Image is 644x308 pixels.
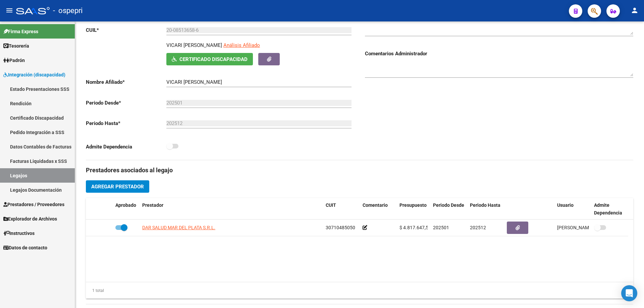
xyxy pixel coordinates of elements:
[86,287,104,294] div: 1 total
[397,198,430,220] datatable-header-cell: Presupuesto
[591,198,628,220] datatable-header-cell: Admite Dependencia
[91,184,144,190] span: Agregar Prestador
[3,28,38,35] span: Firma Express
[363,202,388,208] span: Comentario
[115,202,136,208] span: Aprobado
[86,26,166,34] p: CUIL
[86,166,633,175] h3: Prestadores asociados al legajo
[86,78,166,86] p: Nombre Afiliado
[631,6,639,14] mat-icon: person
[86,180,149,193] button: Agregar Prestador
[433,225,449,230] span: 202501
[3,230,35,237] span: Instructivos
[142,225,215,230] span: DAR SALUD MAR DEL PLATA S.R.L.
[470,225,486,230] span: 202512
[365,50,633,57] h3: Comentarios Administrador
[433,202,464,208] span: Periodo Desde
[5,6,13,14] mat-icon: menu
[3,71,65,78] span: Integración (discapacidad)
[399,225,431,230] span: $ 4.817.647,52
[467,198,504,220] datatable-header-cell: Periodo Hasta
[594,202,622,215] span: Admite Dependencia
[3,201,64,208] span: Prestadores / Proveedores
[554,198,591,220] datatable-header-cell: Usuario
[3,215,57,223] span: Explorador de Archivos
[140,198,323,220] datatable-header-cell: Prestador
[3,57,25,64] span: Padrón
[399,202,427,208] span: Presupuesto
[3,42,29,50] span: Tesorería
[323,198,360,220] datatable-header-cell: CUIT
[166,42,222,49] p: VICARI [PERSON_NAME]
[557,225,610,230] span: [PERSON_NAME] [DATE]
[142,202,163,208] span: Prestador
[113,198,140,220] datatable-header-cell: Aprobado
[179,56,248,62] span: Certificado Discapacidad
[557,202,574,208] span: Usuario
[53,3,83,18] span: - ospepri
[430,198,467,220] datatable-header-cell: Periodo Desde
[326,202,336,208] span: CUIT
[621,285,637,301] div: Open Intercom Messenger
[470,202,500,208] span: Periodo Hasta
[166,53,253,65] button: Certificado Discapacidad
[86,143,166,150] p: Admite Dependencia
[86,99,166,107] p: Periodo Desde
[223,42,260,48] span: Análisis Afiliado
[360,198,397,220] datatable-header-cell: Comentario
[86,120,166,127] p: Periodo Hasta
[326,225,355,230] span: 30710485050
[3,244,47,251] span: Datos de contacto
